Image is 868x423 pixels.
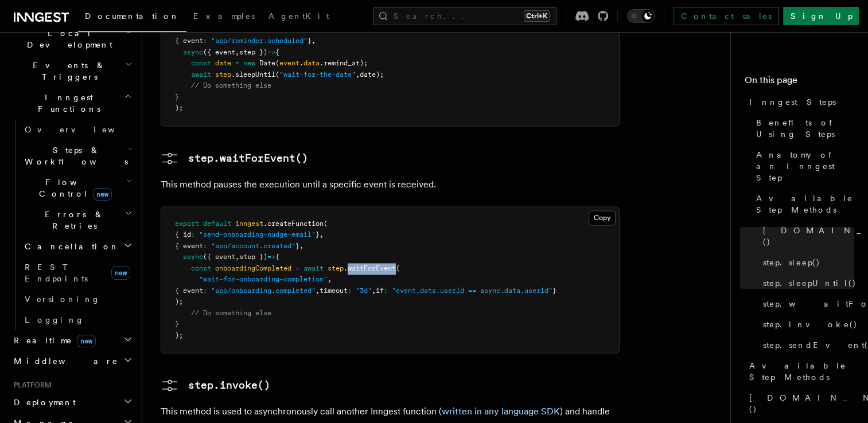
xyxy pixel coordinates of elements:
[9,397,76,408] span: Deployment
[78,3,186,32] a: Documentation
[758,252,854,273] a: step.sleep()
[199,275,328,283] span: "wait-for-onboarding-completion"
[20,204,135,236] button: Errors & Retries
[263,220,324,228] span: .createFunction
[756,117,854,140] span: Benefits of Using Steps
[191,309,271,317] span: // Do something else
[752,112,854,144] a: Benefits of Using Steps
[308,37,312,45] span: }
[186,3,262,31] a: Examples
[9,87,135,119] button: Inngest Functions
[752,144,854,188] a: Anatomy of an Inngest Step
[85,11,180,21] span: Documentation
[9,55,135,87] button: Events & Triggers
[199,26,299,34] span: "send-scheduled-reminder"
[275,253,279,261] span: {
[745,92,854,112] a: Inngest Steps
[235,253,239,261] span: ,
[211,287,316,295] span: "app/onboarding.completed"
[275,48,279,56] span: {
[299,242,303,250] span: ,
[303,264,324,272] span: await
[295,242,299,250] span: }
[324,220,328,228] span: (
[175,320,179,328] span: }
[175,93,179,101] span: }
[243,59,255,67] span: new
[758,273,854,293] a: step.sleepUntil()
[25,125,143,134] span: Overview
[20,144,128,167] span: Steps & Workflows
[674,7,779,25] a: Contact sales
[239,48,267,56] span: step })
[328,264,344,272] span: step
[20,310,135,330] a: Logging
[211,242,295,250] span: "app/account.created"
[758,335,854,355] a: step.sendEvent()
[211,37,308,45] span: "app/reminder.scheduled"
[9,351,135,371] button: Middleware
[763,257,820,268] span: step.sleep()
[552,287,556,295] span: }
[763,277,857,289] span: step.sleepUntil()
[203,48,235,56] span: ({ event
[259,59,275,67] span: Date
[203,242,207,250] span: :
[20,172,135,204] button: Flow Controlnew
[758,220,854,252] a: [DOMAIN_NAME]()
[356,70,360,79] span: ,
[9,335,96,346] span: Realtime
[756,149,854,183] span: Anatomy of an Inngest Step
[372,287,376,295] span: ,
[25,263,88,283] span: REST Endpoints
[175,26,191,34] span: { id
[20,140,135,172] button: Steps & Workflows
[295,264,299,272] span: =
[348,287,352,295] span: :
[763,319,858,330] span: step.invoke()
[9,92,124,115] span: Inngest Functions
[312,37,316,45] span: ,
[320,287,348,295] span: timeout
[199,230,316,238] span: "send-onboarding-nudge-email"
[191,26,195,34] span: :
[299,26,303,34] span: }
[344,264,396,272] span: .waitForEvent
[299,59,303,67] span: .
[9,60,125,83] span: Events & Triggers
[316,230,320,238] span: }
[267,253,275,261] span: =>
[328,275,332,283] span: ,
[175,297,183,305] span: );
[215,70,231,79] span: step
[275,70,279,79] span: (
[203,253,235,261] span: ({ event
[9,381,52,390] span: Platform
[9,28,125,50] span: Local Development
[275,59,279,67] span: (
[235,48,239,56] span: ,
[745,387,854,420] a: [DOMAIN_NAME]()
[20,236,135,257] button: Cancellation
[20,289,135,310] a: Versioning
[20,119,135,140] a: Overview
[267,48,275,56] span: =>
[749,360,854,383] span: Available Step Methods
[524,10,550,22] kbd: Ctrl+K
[188,150,308,166] pre: step.waitForEvent()
[20,257,135,289] a: REST Endpointsnew
[203,287,207,295] span: :
[193,11,255,21] span: Examples
[175,331,183,339] span: );
[9,392,135,413] button: Deployment
[235,59,239,67] span: =
[215,59,231,67] span: date
[360,70,384,79] span: date);
[175,37,203,45] span: { event
[589,210,616,225] button: Copy
[191,70,211,79] span: await
[161,149,308,167] a: step.waitForEvent()
[111,266,130,280] span: new
[384,287,388,295] span: :
[279,70,356,79] span: "wait-for-the-date"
